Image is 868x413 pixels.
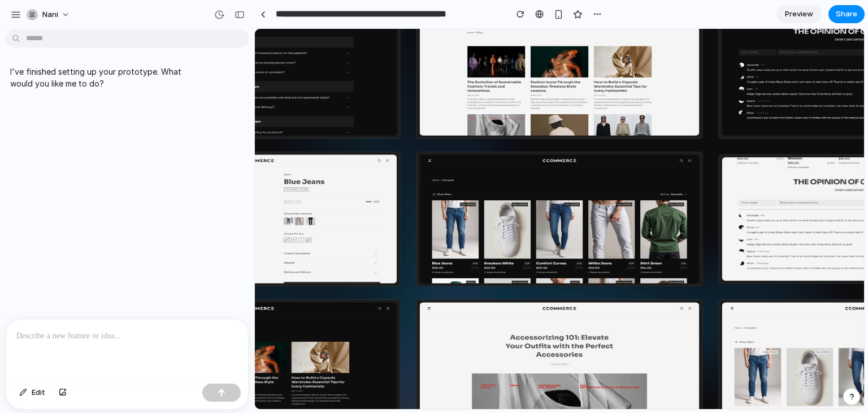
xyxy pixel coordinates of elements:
span: Share [836,8,857,20]
button: Edit [14,384,51,402]
p: I've finished setting up your prototype. What would you like me to do? [10,66,199,89]
button: Share [828,5,865,23]
button: nani [22,6,76,24]
span: nani [42,9,58,20]
span: Preview [785,8,813,20]
span: Edit [32,387,45,398]
a: Preview [776,5,822,23]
